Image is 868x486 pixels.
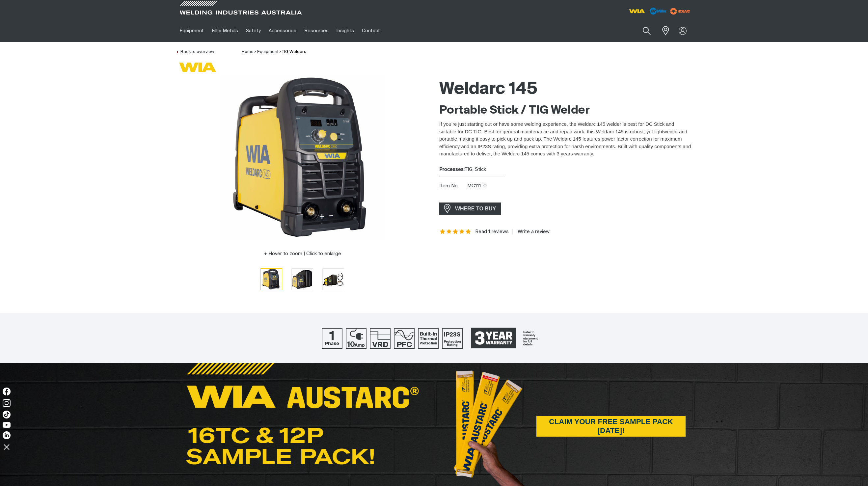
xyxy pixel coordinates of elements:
[1,441,12,452] img: hide socials
[257,50,279,54] a: Equipment
[439,103,692,118] h2: Portable Stick / TIG Welder
[260,250,345,258] button: Hover to zoom | Click to enlarge
[3,399,11,407] img: Instagram
[292,269,313,290] img: Weldarc 145
[536,416,686,437] a: CLAIM YOUR FREE SAMPLE PACK TODAY!
[451,203,500,214] span: WHERE TO BUY
[242,49,306,55] nav: Breadcrumb
[636,23,658,39] button: Search products
[3,431,11,439] img: LinkedIn
[3,411,11,418] img: TikTok
[261,269,282,290] img: Weldarc 145
[439,79,692,100] h1: Weldarc 145
[439,182,466,190] span: Item No.
[282,50,306,54] a: TIG Welders
[466,325,546,352] a: 3 Year Warranty
[668,6,692,16] img: miller
[536,416,686,437] span: CLAIM YOUR FREE SAMPLE PACK [DATE]!
[627,23,658,39] input: Product name or item number...
[265,19,300,42] a: Accessories
[512,229,550,235] a: Write a review
[208,19,242,42] a: Filler Metals
[346,328,366,349] img: 10 Amp Plug
[394,328,415,349] img: Power Factor Correction
[439,229,472,234] span: Rating: 5
[439,167,465,172] strong: Processes:
[176,50,214,54] a: Back to overview of TIG Welders
[242,50,254,54] a: Home
[439,202,501,215] a: WHERE TO BUY
[291,268,313,290] button: Go to slide 2
[467,183,487,188] span: MC111-0
[3,388,11,395] img: Facebook
[418,328,439,349] img: Built In Thermal Protection
[370,328,391,349] img: VRD
[220,75,385,240] img: Weldarc 145
[322,268,344,290] button: Go to slide 3
[301,19,333,42] a: Resources
[322,328,342,349] img: Single Phase
[442,328,463,349] img: IP23S Protection Rating
[176,19,563,42] nav: Main
[3,422,11,428] img: YouTube
[475,229,509,235] a: Read 1 reviews
[186,363,419,466] img: WIA AUSTARC 16TC & 12P SAMPLE PACK!
[358,19,384,42] a: Contact
[323,269,344,290] img: Weldarc 145
[439,121,692,158] p: If you’re just starting out or have some welding experience, the Weldarc 145 welder is best for D...
[176,19,208,42] a: Equipment
[242,19,265,42] a: Safety
[333,19,358,42] a: Insights
[439,166,692,174] div: TIG, Stick
[260,268,282,290] button: Go to slide 1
